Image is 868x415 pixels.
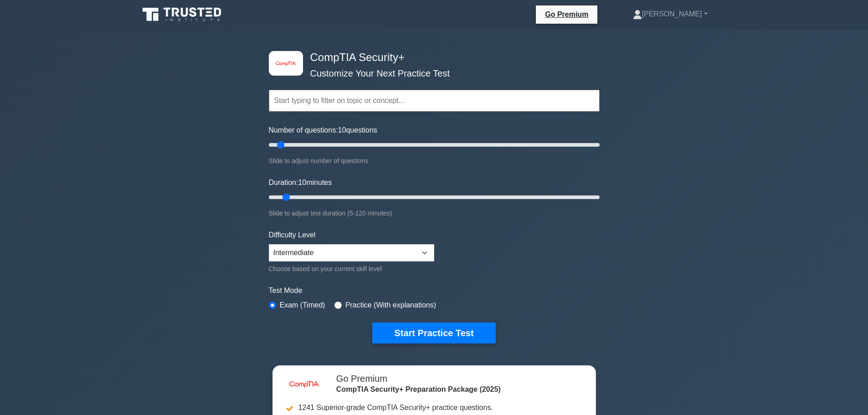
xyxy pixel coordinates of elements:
[269,208,600,219] div: Slide to adjust test duration (5-120 minutes)
[269,90,600,112] input: Start typing to filter on topic or concept...
[372,323,495,343] button: Start Practice Test
[269,177,332,188] label: Duration: minutes
[269,230,316,241] label: Difficulty Level
[338,126,346,134] span: 10
[269,155,600,166] div: Slide to adjust number of questions
[298,179,306,186] span: 10
[307,51,555,64] h4: CompTIA Security+
[269,263,434,274] div: Choose based on your current skill level
[611,5,729,23] a: [PERSON_NAME]
[539,9,594,20] a: Go Premium
[269,285,600,296] label: Test Mode
[269,125,377,136] label: Number of questions: questions
[280,300,325,311] label: Exam (Timed)
[345,300,436,311] label: Practice (With explanations)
